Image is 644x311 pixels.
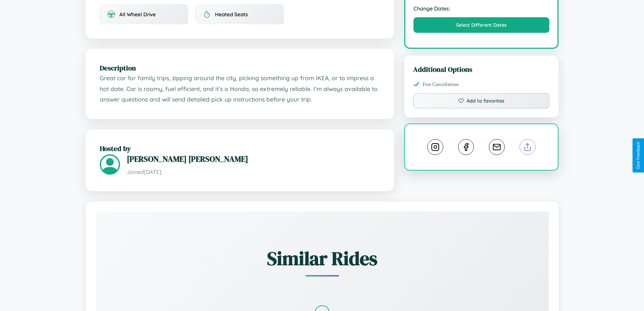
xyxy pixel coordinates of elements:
[413,93,550,109] button: Add to favorites
[100,73,380,105] p: Great car for family trips, zipping around the city, picking something up from IKEA, or to impres...
[413,64,550,74] h3: Additional Options
[413,5,550,12] strong: Change Dates:
[100,143,380,153] h2: Hosted by
[119,11,156,18] span: All Wheel Drive
[100,63,380,73] h2: Description
[636,142,641,169] div: Give Feedback
[127,167,380,177] p: Joined [DATE]
[423,82,459,87] span: Free Cancellations
[413,17,550,33] button: Select Different Dates
[127,153,380,164] h3: [PERSON_NAME] [PERSON_NAME]
[215,11,248,18] span: Heated Seats
[119,245,525,271] h2: Similar Rides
